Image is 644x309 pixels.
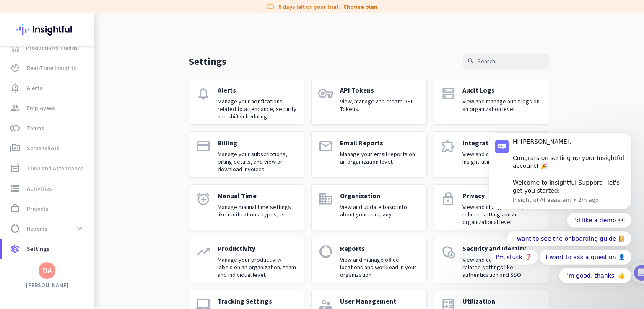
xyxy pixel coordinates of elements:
[16,143,152,156] div: 1Add employees
[189,184,304,230] a: alarm_addManual TimeManage manual time settings like notifications, types, etc.
[10,83,20,93] i: notification_important
[32,241,142,258] div: Initial tracking settings and how to edit them
[343,3,377,11] a: Choose plan
[462,203,542,226] p: View and change privacy-related settings on an organizational level.
[340,191,420,200] p: Organization
[311,79,427,125] a: vpn_keyAPI TokensView, manage and create API Tokens.
[196,139,211,154] i: payment
[311,131,427,178] a: emailEmail ReportsManage your email reports on an organization level.
[196,86,211,101] i: notifications
[189,131,304,178] a: paymentBillingManage your subscriptions, billing details, and view or download invoices.
[340,256,420,278] p: View and manage office locations and workload in your organization.
[2,98,94,118] a: groupEmployees
[340,139,420,147] p: Email Reports
[10,163,20,173] i: event_note
[340,150,420,165] p: Manage your email reports on an organization level.
[10,183,20,193] i: storage
[126,250,168,284] button: Tasks
[42,266,52,275] div: DA
[441,244,456,259] i: admin_panel_settings
[72,221,87,236] button: expand_more
[462,256,542,278] p: View and configure security-related settings like authentication and SSO.
[10,143,20,153] i: perm_media
[318,244,333,259] i: data_usage
[10,103,20,113] i: group
[2,158,94,178] a: event_noteTime and Attendance
[311,184,427,230] a: domainOrganizationView and update basic info about your company.
[462,244,542,252] p: Security and Identity
[434,184,549,230] a: lockPrivacyView and change privacy-related settings on an organizational level.
[462,86,542,94] p: Audit Logs
[10,203,20,214] i: work_outline
[10,123,20,133] i: toll
[218,98,297,120] p: Manage your notifications related to attendance, security and shift scheduling
[98,271,112,277] span: Help
[434,79,549,125] a: dnsAudit LogsView and manage audit logs on an organization level.
[462,139,542,147] p: Integrations
[218,256,297,278] p: Manage your productivity labels on an organization, team and individual level.
[462,150,542,165] p: View and configure your Insightful integrations.
[27,143,60,153] span: Screenshots
[12,271,29,277] span: Home
[340,86,420,94] p: API Tokens
[8,110,30,119] p: 4 steps
[462,98,542,113] p: View and manage audit logs on an organization level.
[434,131,549,178] a: extensionIntegrationsView and configure your Insightful integrations.
[12,32,156,62] div: 🎊 Welcome to Insightful! 🎊
[99,13,105,309] img: menu-toggle
[71,4,98,18] h1: Tasks
[27,183,52,193] span: Activities
[2,219,94,239] a: data_usageReportsexpand_more
[218,297,297,305] p: Tracking Settings
[2,178,94,198] a: storageActivities
[84,250,126,284] button: Help
[26,43,78,53] span: Productivity Trends
[47,90,138,98] div: [PERSON_NAME] from Insightful
[32,201,113,218] button: Add your employees
[32,146,142,154] div: Add employees
[2,38,94,58] a: menu-itemProductivity Trends
[27,163,83,173] span: Time and Attendance
[30,88,43,101] img: Profile image for Tamara
[147,3,162,18] div: Close
[189,55,226,68] p: Settings
[27,103,55,113] span: Employees
[27,123,44,133] span: Teams
[27,83,42,93] span: Alerts
[107,110,159,119] p: About 10 minutes
[2,198,94,219] a: work_outlineProjects
[311,237,427,283] a: data_usageReportsView and manage office locations and workload in your organization.
[12,44,19,51] img: menu-item
[27,224,47,234] span: Reports
[340,203,420,218] p: View and update basic info about your company.
[218,191,297,200] p: Manual Time
[138,271,156,277] span: Tasks
[2,239,94,259] a: settingsSettings
[218,203,297,218] p: Manage manual time settings like notifications, types, etc.
[12,62,156,82] div: You're just a few steps away from completing the essential app setup
[318,86,333,101] i: vpn_key
[462,191,542,200] p: Privacy
[218,150,297,173] p: Manage your subscriptions, billing details, and view or download invoices.
[462,297,542,305] p: Utilization
[267,3,275,11] i: label
[27,244,49,254] span: Settings
[49,271,78,277] span: Messages
[218,86,297,94] p: Alerts
[441,191,456,206] i: lock
[16,13,78,46] img: Insightful logo
[10,63,20,73] i: av_timer
[318,191,333,206] i: domain
[27,203,49,214] span: Projects
[218,244,297,252] p: Productivity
